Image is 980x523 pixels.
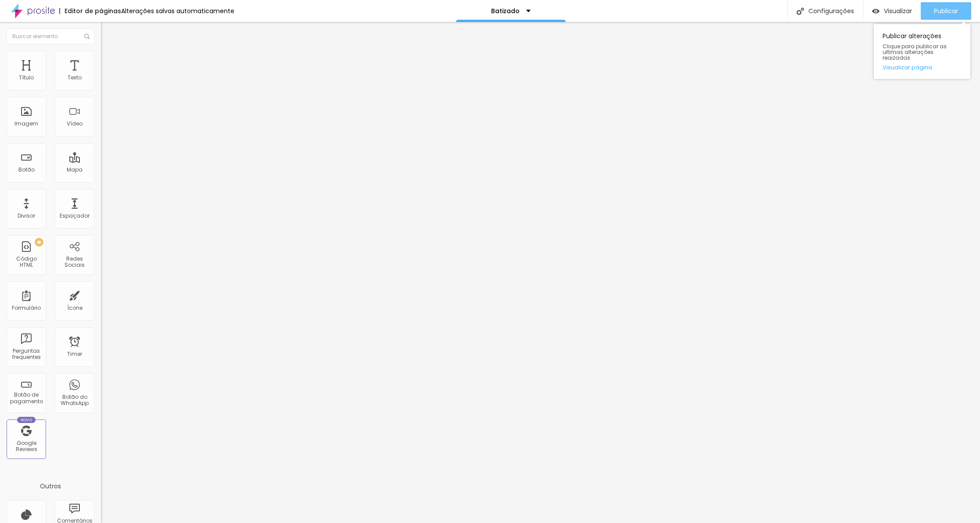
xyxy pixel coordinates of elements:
div: Botão de pagamento [9,392,43,405]
div: Texto [68,75,82,81]
div: Espaçador [60,213,90,219]
div: Perguntas frequentes [9,348,43,361]
div: Código HTML [9,256,43,269]
img: Icone [797,7,804,15]
div: Redes Sociais [57,256,92,269]
div: Timer [67,351,82,357]
div: Novo [17,417,36,423]
a: Visualizar página [883,64,962,70]
div: Google Reviews [9,440,43,453]
div: Mapa [67,167,83,173]
div: Imagem [14,121,38,127]
div: Alterações salvas automaticamente [121,8,234,14]
img: view-1.svg [872,7,879,15]
div: Botão do WhatsApp [57,394,92,407]
input: Buscar elemento [7,29,94,44]
span: Visualizar [884,7,912,14]
div: Vídeo [67,121,83,127]
button: Publicar [921,2,971,20]
div: Formulário [12,305,41,311]
iframe: Editor [101,22,980,523]
div: Publicar alterações [874,24,970,79]
div: Divisor [18,213,35,219]
div: Título [19,75,34,81]
div: Editor de páginas [59,8,121,14]
span: Publicar [934,7,958,14]
button: Visualizar [863,2,921,20]
p: Batizado [491,8,520,14]
div: Botão [18,167,35,173]
div: Ícone [67,305,83,311]
span: Clique para publicar as ultimas alterações reaizadas [883,43,962,61]
img: Icone [84,34,90,39]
